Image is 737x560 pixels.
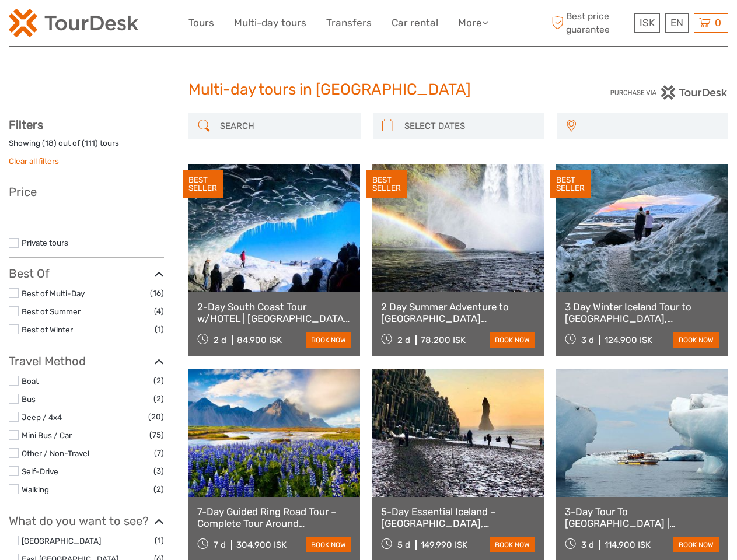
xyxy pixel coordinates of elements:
a: Bus [22,394,36,404]
a: book now [673,537,719,552]
span: 3 d [581,540,594,550]
div: 78.200 ISK [421,335,466,345]
label: 111 [85,138,95,149]
span: (2) [153,392,164,405]
div: EN [665,13,689,33]
div: 84.900 ISK [237,335,282,345]
span: 5 d [397,540,410,550]
a: 3 Day Winter Iceland Tour to [GEOGRAPHIC_DATA], [GEOGRAPHIC_DATA], [GEOGRAPHIC_DATA] and [GEOGRAP... [565,301,719,325]
a: book now [490,537,535,552]
a: 5-Day Essential Iceland – [GEOGRAPHIC_DATA], [GEOGRAPHIC_DATA], [GEOGRAPHIC_DATA], [GEOGRAPHIC_DA... [381,506,535,530]
a: 7-Day Guided Ring Road Tour – Complete Tour Around [GEOGRAPHIC_DATA] [197,506,351,530]
span: (7) [154,446,164,460]
a: Multi-day tours [234,15,306,32]
img: 120-15d4194f-c635-41b9-a512-a3cb382bfb57_logo_small.png [9,9,138,37]
label: 18 [45,138,54,149]
div: BEST SELLER [183,170,223,199]
a: [GEOGRAPHIC_DATA] [22,536,101,545]
span: (2) [153,374,164,387]
a: book now [490,332,535,348]
a: Jeep / 4x4 [22,412,62,422]
span: 0 [713,17,723,29]
a: Car rental [392,15,438,32]
span: (1) [155,323,164,336]
h1: Multi-day tours in [GEOGRAPHIC_DATA] [188,80,549,99]
div: BEST SELLER [366,170,407,199]
a: Tours [188,15,214,32]
div: 124.900 ISK [605,335,652,345]
a: More [458,15,488,32]
span: (75) [149,428,164,442]
a: book now [306,537,351,552]
span: 3 d [581,335,594,345]
a: Private tours [22,238,68,247]
a: Best of Winter [22,325,73,334]
span: 2 d [214,335,226,345]
a: book now [673,332,719,348]
a: Walking [22,485,49,494]
h3: What do you want to see? [9,514,164,528]
span: 7 d [214,540,226,550]
a: Mini Bus / Car [22,430,72,440]
a: book now [306,332,351,348]
a: 3-Day Tour To [GEOGRAPHIC_DATA] | [GEOGRAPHIC_DATA], [GEOGRAPHIC_DATA], [GEOGRAPHIC_DATA] & Glaci... [565,506,719,530]
span: 2 d [397,335,410,345]
strong: Filters [9,118,43,132]
div: 114.900 ISK [605,540,651,550]
h3: Travel Method [9,354,164,368]
a: Other / Non-Travel [22,449,89,458]
a: Self-Drive [22,467,58,476]
span: (1) [155,534,164,547]
span: (4) [154,304,164,318]
span: ISK [640,17,655,29]
a: Best of Summer [22,307,81,316]
a: Best of Multi-Day [22,289,85,298]
a: Boat [22,376,39,386]
div: Showing ( ) out of ( ) tours [9,138,164,156]
a: Transfers [326,15,372,32]
h3: Best Of [9,267,164,281]
img: PurchaseViaTourDesk.png [610,85,728,100]
span: Best price guarantee [549,10,631,36]
div: BEST SELLER [550,170,591,199]
input: SEARCH [215,116,354,136]
input: SELECT DATES [400,116,539,136]
a: Clear all filters [9,156,59,166]
a: 2 Day Summer Adventure to [GEOGRAPHIC_DATA] [GEOGRAPHIC_DATA], Glacier Hiking, [GEOGRAPHIC_DATA],... [381,301,535,325]
span: (20) [148,410,164,423]
a: 2-Day South Coast Tour w/HOTEL | [GEOGRAPHIC_DATA], [GEOGRAPHIC_DATA], [GEOGRAPHIC_DATA] & Waterf... [197,301,351,325]
div: 149.990 ISK [421,540,467,550]
span: (3) [153,464,164,478]
span: (16) [150,286,164,300]
span: (2) [153,482,164,496]
h3: Price [9,185,164,199]
div: 304.900 ISK [236,540,287,550]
